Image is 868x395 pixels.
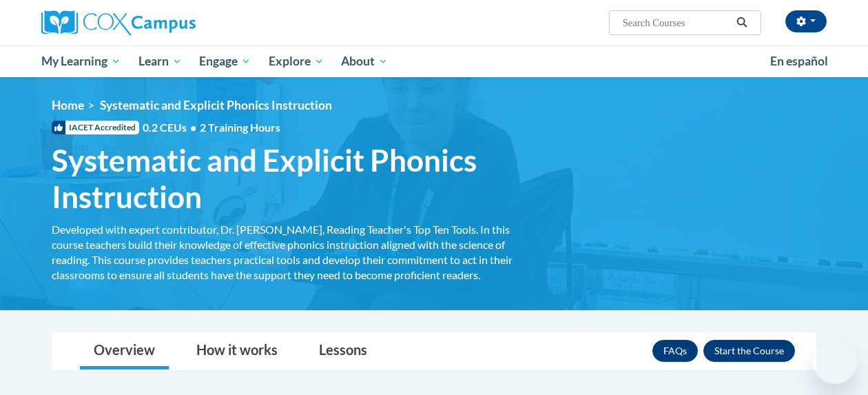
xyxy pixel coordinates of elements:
[52,98,84,112] a: Home
[770,54,828,68] span: En español
[305,333,381,369] a: Lessons
[785,10,827,32] button: Account Settings
[813,340,857,384] iframe: Button to launch messaging window
[52,142,527,215] span: Systematic and Explicit Phonics Instruction
[31,45,837,77] div: Main menu
[190,45,260,77] a: Engage
[761,47,837,76] a: En español
[52,121,139,134] span: IACET Accredited
[80,333,169,369] a: Overview
[260,45,333,77] a: Explore
[138,53,182,70] span: Learn
[143,120,280,135] span: 0.2 CEUs
[41,10,196,35] img: Cox Campus
[621,14,732,31] input: Search Courses
[41,53,121,70] span: My Learning
[269,53,324,70] span: Explore
[130,45,191,77] a: Learn
[32,45,130,77] a: My Learning
[333,45,397,77] a: About
[652,340,698,362] a: FAQs
[190,121,196,134] span: •
[41,10,289,35] a: Cox Campus
[200,121,280,134] span: 2 Training Hours
[52,222,527,283] div: Developed with expert contributor, Dr. [PERSON_NAME], Reading Teacher's Top Ten Tools. In this co...
[100,98,332,112] span: Systematic and Explicit Phonics Instruction
[341,53,388,70] span: About
[183,333,291,369] a: How it works
[199,53,251,70] span: Engage
[703,340,795,362] button: Enroll
[732,14,752,31] button: Search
